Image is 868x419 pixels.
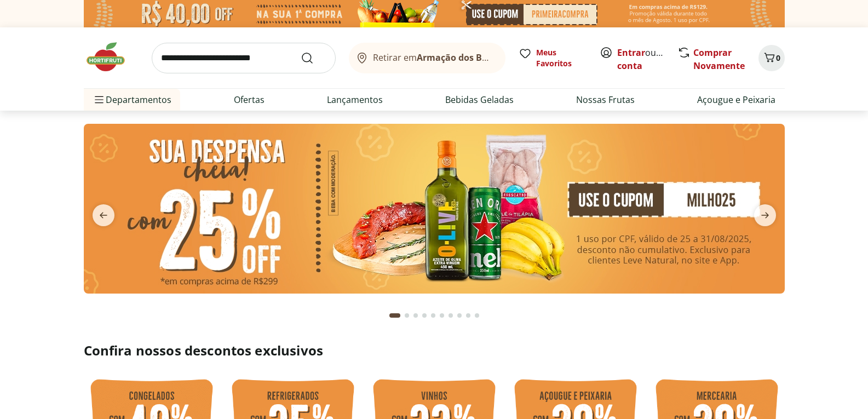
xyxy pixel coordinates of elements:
button: Go to page 3 from fs-carousel [411,302,420,329]
button: Go to page 6 from fs-carousel [438,302,446,329]
button: Go to page 10 from fs-carousel [473,302,481,329]
button: previous [84,204,123,226]
button: Go to page 7 from fs-carousel [446,302,455,329]
a: Açougue e Peixaria [697,93,775,106]
button: Go to page 2 from fs-carousel [403,302,411,329]
span: 0 [776,53,780,63]
a: Criar conta [617,47,677,72]
a: Meus Favoritos [519,47,587,69]
h2: Confira nossos descontos exclusivos [84,342,785,359]
a: Bebidas Geladas [445,93,514,106]
a: Comprar Novamente [693,47,745,72]
button: Go to page 5 from fs-carousel [429,302,438,329]
img: Hortifruti [84,41,139,73]
button: Go to page 8 from fs-carousel [455,302,464,329]
a: Lançamentos [327,93,383,106]
span: Retirar em [373,53,494,62]
button: Menu [93,87,106,113]
img: cupom [84,124,785,294]
button: Go to page 4 from fs-carousel [420,302,429,329]
a: Entrar [617,47,645,59]
button: Carrinho [758,45,785,71]
button: Retirar emArmação dos Búzios/RJ [349,43,505,73]
button: Submit Search [301,51,327,65]
button: next [745,204,785,226]
a: Ofertas [234,93,265,106]
span: Meus Favoritos [536,47,587,69]
span: ou [617,46,666,72]
button: Current page from fs-carousel [387,302,403,329]
button: Go to page 9 from fs-carousel [464,302,473,329]
span: Departamentos [93,87,171,113]
a: Nossas Frutas [576,93,635,106]
b: Armação dos Búzios/RJ [417,51,518,64]
input: search [152,43,336,73]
